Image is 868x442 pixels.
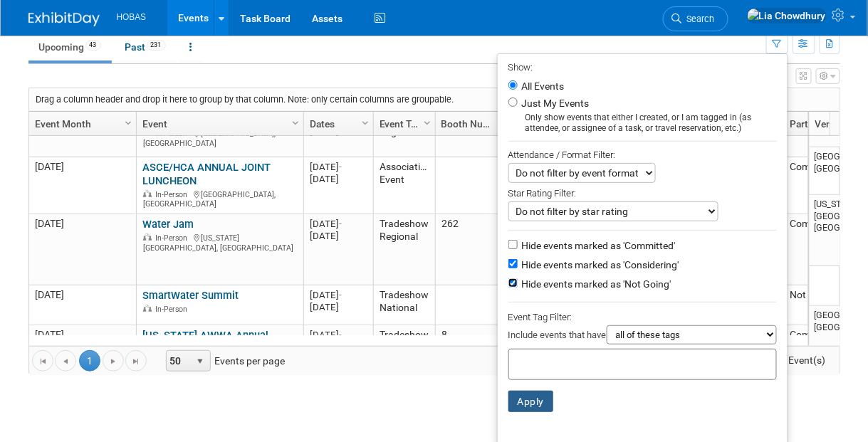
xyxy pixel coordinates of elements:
[55,350,76,372] a: Go to the previous page
[125,350,147,372] a: Go to the last page
[29,88,840,111] div: Drag a column header and drop it here to group by that column. Note: only certain columns are gro...
[120,112,136,133] a: Column Settings
[339,290,342,300] span: -
[290,117,301,129] span: Column Settings
[60,356,71,367] span: Go to the previous page
[147,40,166,51] span: 231
[115,33,177,60] a: Past231
[142,289,239,302] a: SmartWater Summit
[519,258,679,272] label: Hide events marked as 'Considering'
[155,305,192,314] span: In-Person
[508,391,554,412] button: Apply
[142,218,194,231] a: Water Jam
[85,40,101,51] span: 43
[519,96,590,110] label: Just My Events
[35,112,127,136] a: Event Month
[790,112,852,136] a: Participation
[663,6,728,31] a: Search
[142,188,297,209] div: [GEOGRAPHIC_DATA], [GEOGRAPHIC_DATA]
[142,161,271,187] a: ASCE/HCA ANNUAL JOINT LUNCHEON
[310,289,367,301] div: [DATE]
[419,112,435,133] a: Column Settings
[508,309,777,325] div: Event Tag Filter:
[122,117,134,129] span: Column Settings
[508,325,777,349] div: Include events that have
[103,350,124,372] a: Go to the next page
[310,301,367,313] div: [DATE]
[435,214,513,285] td: 262
[373,285,435,325] td: Tradeshow National
[519,238,676,253] label: Hide events marked as 'Committed'
[194,356,206,367] span: select
[29,157,136,214] td: [DATE]
[37,356,48,367] span: Go to the first page
[373,325,435,382] td: Tradeshow State
[310,161,367,173] div: [DATE]
[29,325,136,382] td: [DATE]
[339,162,342,172] span: -
[360,117,371,129] span: Column Settings
[357,112,373,133] a: Column Settings
[519,81,565,91] label: All Events
[108,356,119,367] span: Go to the next page
[155,233,192,243] span: In-Person
[142,127,297,148] div: [GEOGRAPHIC_DATA], [GEOGRAPHIC_DATA]
[422,117,433,129] span: Column Settings
[28,12,100,26] img: ExhibitDay
[147,350,299,372] span: Events per page
[310,218,367,230] div: [DATE]
[508,147,777,163] div: Attendance / Format Filter:
[310,329,367,341] div: [DATE]
[519,277,671,291] label: Hide events marked as 'Not Going'
[310,173,367,185] div: [DATE]
[508,58,777,75] div: Show:
[143,190,152,197] img: In-Person Event
[29,285,136,325] td: [DATE]
[310,230,367,242] div: [DATE]
[29,214,136,285] td: [DATE]
[339,219,342,229] span: -
[142,329,268,355] a: [US_STATE] AWWA Annual Conference
[28,33,112,60] a: Upcoming43
[167,351,191,371] span: 50
[747,8,827,23] img: Lia Chowdhury
[441,112,504,136] a: Booth Number
[339,330,342,340] span: -
[155,190,192,199] span: In-Person
[142,112,294,136] a: Event
[682,14,715,24] span: Search
[373,214,435,285] td: Tradeshow Regional
[310,112,364,136] a: Dates
[380,112,426,136] a: Event Type (Tradeshow National, Regional, State, Sponsorship, Assoc Event)
[435,325,513,382] td: 8
[130,356,142,367] span: Go to the last page
[143,305,152,312] img: In-Person Event
[143,233,152,241] img: In-Person Event
[32,350,53,372] a: Go to the first page
[373,157,435,214] td: Association Event
[142,231,297,253] div: [US_STATE][GEOGRAPHIC_DATA], [GEOGRAPHIC_DATA]
[508,183,777,201] div: Star Rating Filter:
[508,112,777,134] div: Only show events that either I created, or I am tagged in (as attendee, or assignee of a task, or...
[79,350,100,372] span: 1
[117,12,147,22] span: HOBAS
[815,112,864,136] a: Venue Location
[288,112,303,133] a: Column Settings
